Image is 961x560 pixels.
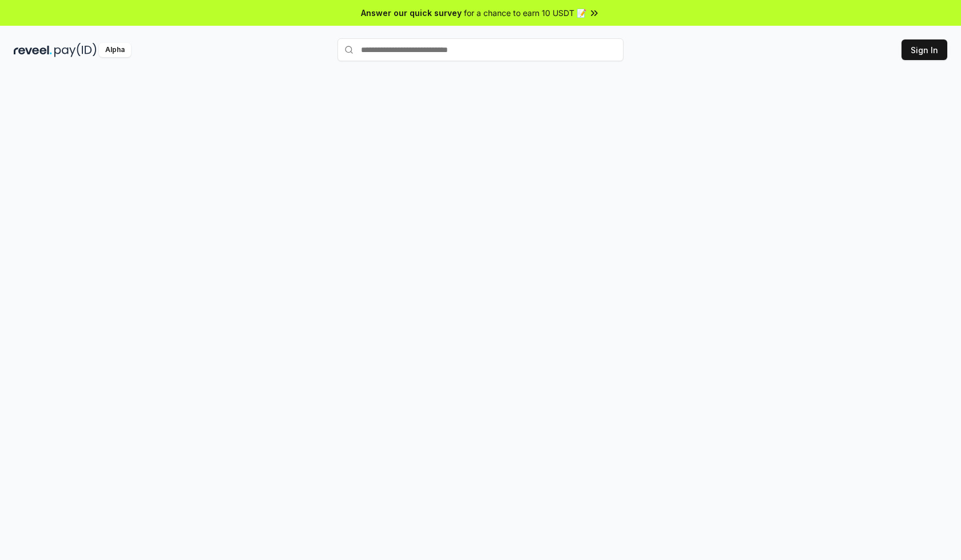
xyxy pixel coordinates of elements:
[54,43,97,57] img: pay_id
[99,43,131,57] div: Alpha
[14,43,52,57] img: reveel_dark
[902,39,947,60] button: Sign In
[361,7,462,19] span: Answer our quick survey
[464,7,586,19] span: for a chance to earn 10 USDT 📝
